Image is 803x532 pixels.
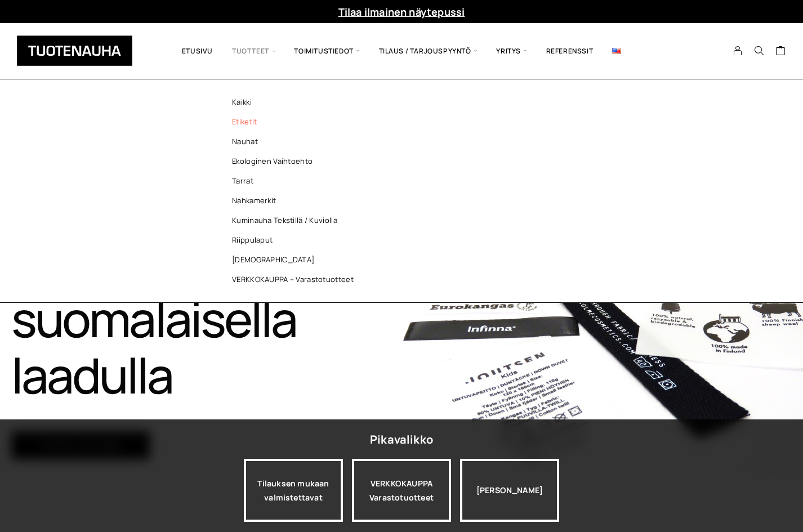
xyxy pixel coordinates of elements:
div: Pikavalikko [370,430,433,450]
a: Referenssit [537,32,603,70]
img: Etusivu 84 [401,157,803,480]
a: My Account [727,46,749,56]
span: Tuotteet [222,32,284,70]
a: Nahkamerkit [214,191,377,211]
img: English [612,48,621,54]
a: Tarrat [214,171,377,191]
a: Riippulaput [214,230,377,250]
a: VERKKOKAUPPA – Varastotuotteet [214,270,377,289]
span: Yritys [487,32,536,70]
a: Tilaa ilmainen näytepussi [338,5,465,19]
a: Etiketit [214,112,377,132]
a: Kaikki [214,92,377,112]
a: Tilauksen mukaan valmistettavat [244,459,343,522]
div: [PERSON_NAME] [460,459,559,522]
button: Search [748,46,770,56]
span: Tilaus / Tarjouspyyntö [369,32,487,70]
a: Nauhat [214,132,377,151]
a: Ekologinen vaihtoehto [214,151,377,171]
img: Tuotenauha Oy [17,35,132,66]
div: VERKKOKAUPPA Varastotuotteet [352,459,451,522]
a: Etusivu [172,32,222,70]
h1: Tuotemerkit, nauhat ja etiketit suomalaisella laadulla​ [11,178,401,403]
a: Kuminauha tekstillä / kuviolla [214,211,377,230]
span: Toimitustiedot [284,32,369,70]
a: Cart [775,45,786,59]
a: VERKKOKAUPPAVarastotuotteet [352,459,451,522]
a: [DEMOGRAPHIC_DATA] [214,250,377,270]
